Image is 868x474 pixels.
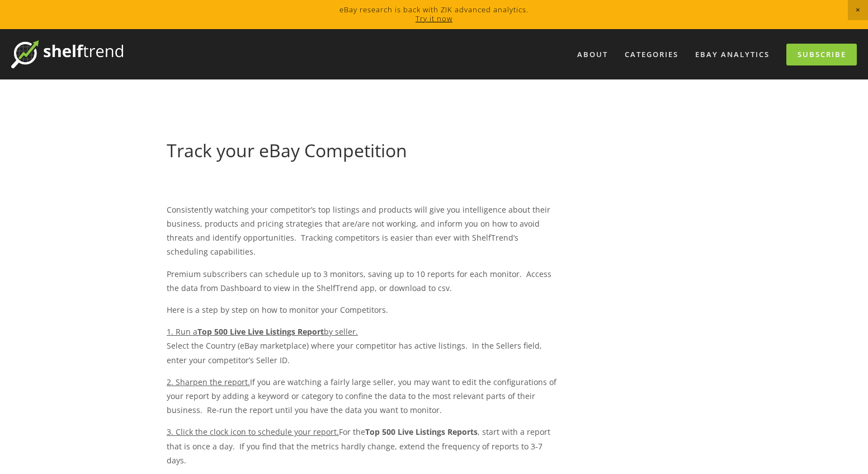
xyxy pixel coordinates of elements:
[416,13,452,24] a: Try it now
[167,425,559,467] p: For the , start with a report that is once a day. If you find that the metrics hardly change, ext...
[570,45,615,64] a: About
[786,44,857,65] a: Subscribe
[167,203,559,259] p: Consistently watching your competitor’s top listings and products will give you intelligence abou...
[688,45,777,64] a: eBay Analytics
[167,325,559,367] p: Select the Country (eBay marketplace) where your competitor has active listings. In the Sellers f...
[167,138,407,162] a: Track your eBay Competition
[167,170,213,181] a: Competition
[197,326,324,337] strong: Top 500 Live Live Listings Report
[167,375,559,417] p: If you are watching a fairly large seller, you may want to edit the configurations of your report...
[167,326,358,337] span: 1. Run a by seller.
[167,377,250,387] span: 2. Sharpen the report.
[617,45,686,64] div: Categories
[167,267,559,295] p: Premium subscribers can schedule up to 3 monitors, saving up to 10 reports for each monitor. Acce...
[167,426,339,437] span: 3. Click the clock icon to schedule your report.
[167,303,559,317] p: Here is a step by step on how to monitor your Competitors.
[11,40,123,68] img: ShelfTrend
[365,426,478,437] strong: Top 500 Live Listings Reports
